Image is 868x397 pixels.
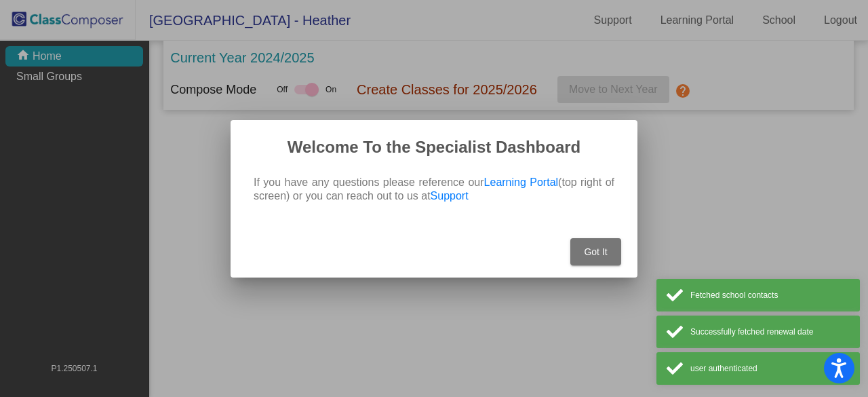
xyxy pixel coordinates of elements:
div: Successfully fetched renewal date [690,326,850,338]
button: Got It [570,238,621,265]
a: Support [431,190,469,202]
div: Fetched school contacts [690,289,850,301]
p: If you have any questions please reference our (top right of screen) or you can reach out to us at [254,176,614,203]
span: Got It [584,246,607,257]
a: Learning Portal [484,176,559,188]
div: user authenticated [690,362,850,375]
h2: Welcome To the Specialist Dashboard [247,136,621,158]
